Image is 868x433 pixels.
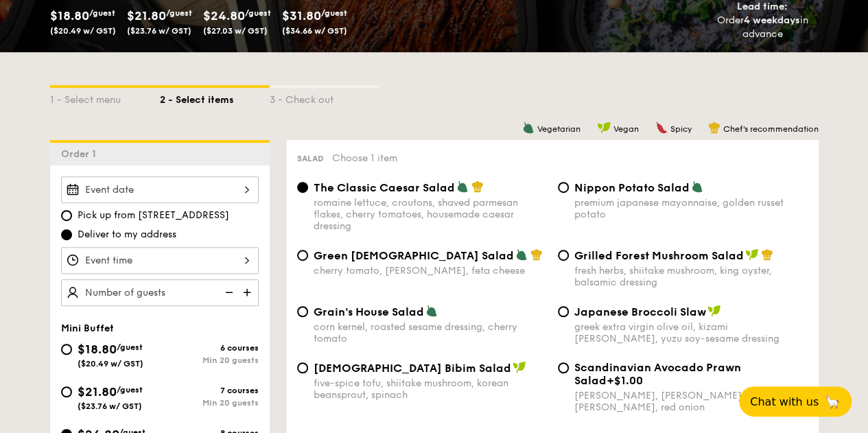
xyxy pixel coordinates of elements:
[701,14,824,41] div: Order in advance
[78,342,117,357] span: $18.80
[297,362,308,373] input: [DEMOGRAPHIC_DATA] Bibim Saladfive-spice tofu, shiitake mushroom, korean beansprout, spinach
[574,321,808,344] div: greek extra virgin olive oil, kizami [PERSON_NAME], yuzu soy-sesame dressing
[737,1,788,12] span: Lead time:
[607,374,643,387] span: +$1.00
[745,248,759,261] img: icon-vegan.f8ff3823.svg
[160,386,259,395] div: 7 courses
[574,305,706,318] span: Japanese Broccoli Slaw
[471,180,484,193] img: icon-chef-hat.a58ddaea.svg
[723,124,819,134] span: Chef's recommendation
[574,361,741,387] span: Scandinavian Avocado Prawn Salad
[314,249,514,262] span: Green [DEMOGRAPHIC_DATA] Salad
[160,398,259,408] div: Min 20 guests
[314,362,511,375] span: [DEMOGRAPHIC_DATA] Bibim Salad
[78,209,229,222] span: Pick up from [STREET_ADDRESS]
[50,88,160,107] div: 1 - Select menu
[218,279,238,305] img: icon-reduce.1d2dbef1.svg
[425,305,438,317] img: icon-vegetarian.fe4039eb.svg
[78,228,176,242] span: Deliver to my address
[89,8,115,18] span: /guest
[160,343,259,353] div: 6 courses
[61,176,259,203] input: Event date
[707,305,721,317] img: icon-vegan.f8ff3823.svg
[117,342,143,352] span: /guest
[515,248,528,261] img: icon-vegetarian.fe4039eb.svg
[297,250,308,261] input: Green [DEMOGRAPHIC_DATA] Saladcherry tomato, [PERSON_NAME], feta cheese
[574,197,808,220] div: premium japanese mayonnaise, golden russet potato
[522,121,535,134] img: icon-vegetarian.fe4039eb.svg
[691,180,703,193] img: icon-vegetarian.fe4039eb.svg
[574,249,744,262] span: Grilled Forest Mushroom Salad
[530,248,543,261] img: icon-chef-hat.a58ddaea.svg
[332,152,397,164] span: Choose 1 item
[314,377,547,401] div: five-spice tofu, shiitake mushroom, korean beansprout, spinach
[613,124,639,134] span: Vegan
[597,121,611,134] img: icon-vegan.f8ff3823.svg
[270,88,379,107] div: 3 - Check out
[655,121,668,134] img: icon-spicy.37a8142b.svg
[744,14,800,26] strong: 4 weekdays
[537,124,580,134] span: Vegetarian
[78,401,142,411] span: ($23.76 w/ GST)
[314,181,455,194] span: The Classic Caesar Salad
[314,265,547,277] div: cherry tomato, [PERSON_NAME], feta cheese
[739,386,852,417] button: Chat with us🦙
[78,384,117,399] span: $21.80
[297,182,308,193] input: The Classic Caesar Saladromaine lettuce, croutons, shaved parmesan flakes, cherry tomatoes, house...
[61,344,72,355] input: $18.80/guest($20.49 w/ GST)6 coursesMin 20 guests
[61,386,72,397] input: $21.80/guest($23.76 w/ GST)7 coursesMin 20 guests
[282,8,321,23] span: $31.80
[558,306,569,317] input: Japanese Broccoli Slawgreek extra virgin olive oil, kizami [PERSON_NAME], yuzu soy-sesame dressing
[245,8,271,18] span: /guest
[314,197,547,232] div: romaine lettuce, croutons, shaved parmesan flakes, cherry tomatoes, housemade caesar dressing
[238,279,259,305] img: icon-add.58712e84.svg
[558,182,569,193] input: Nippon Potato Saladpremium japanese mayonnaise, golden russet potato
[456,180,469,193] img: icon-vegetarian.fe4039eb.svg
[160,355,259,365] div: Min 20 guests
[558,362,569,373] input: Scandinavian Avocado Prawn Salad+$1.00[PERSON_NAME], [PERSON_NAME], [PERSON_NAME], red onion
[708,121,720,134] img: icon-chef-hat.a58ddaea.svg
[117,385,143,395] span: /guest
[203,8,245,23] span: $24.80
[513,361,526,373] img: icon-vegan.f8ff3823.svg
[297,306,308,317] input: Grain's House Saladcorn kernel, roasted sesame dressing, cherry tomato
[282,26,347,36] span: ($34.66 w/ GST)
[61,229,72,240] input: Deliver to my address
[297,154,324,163] span: Salad
[61,210,72,221] input: Pick up from [STREET_ADDRESS]
[321,8,347,18] span: /guest
[670,124,692,134] span: Spicy
[160,88,270,107] div: 2 - Select items
[78,359,143,368] span: ($20.49 w/ GST)
[127,8,166,23] span: $21.80
[166,8,192,18] span: /guest
[50,8,89,23] span: $18.80
[558,250,569,261] input: Grilled Forest Mushroom Saladfresh herbs, shiitake mushroom, king oyster, balsamic dressing
[61,323,114,334] span: Mini Buffet
[750,395,819,408] span: Chat with us
[314,305,424,318] span: Grain's House Salad
[574,265,808,288] div: fresh herbs, shiitake mushroom, king oyster, balsamic dressing
[824,394,841,410] span: 🦙
[314,321,547,344] div: corn kernel, roasted sesame dressing, cherry tomato
[61,279,259,306] input: Number of guests
[761,248,773,261] img: icon-chef-hat.a58ddaea.svg
[50,26,116,36] span: ($20.49 w/ GST)
[61,148,102,160] span: Order 1
[61,247,259,274] input: Event time
[574,390,808,413] div: [PERSON_NAME], [PERSON_NAME], [PERSON_NAME], red onion
[574,181,690,194] span: Nippon Potato Salad
[203,26,268,36] span: ($27.03 w/ GST)
[127,26,191,36] span: ($23.76 w/ GST)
